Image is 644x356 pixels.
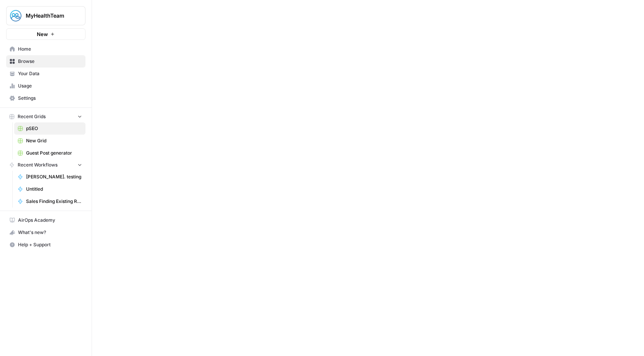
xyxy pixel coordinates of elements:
[6,239,85,251] button: Help + Support
[26,150,82,157] span: Guest Post generator
[14,122,85,135] a: pSEO
[6,80,85,92] a: Usage
[6,28,85,40] button: New
[6,159,85,171] button: Recent Workflows
[6,55,85,68] a: Browse
[14,183,85,195] a: Untitled
[26,186,82,193] span: Untitled
[14,171,85,183] a: [PERSON_NAME]. testing
[14,195,85,208] a: Sales Finding Existing Relevant Content
[6,92,85,104] a: Settings
[6,226,85,239] button: What's new?
[6,214,85,226] a: AirOps Academy
[6,111,85,122] button: Recent Grids
[18,113,46,120] span: Recent Grids
[18,217,82,224] span: AirOps Academy
[26,137,82,144] span: New Grid
[9,9,23,23] img: MyHealthTeam Logo
[18,46,82,53] span: Home
[6,43,85,55] a: Home
[14,147,85,159] a: Guest Post generator
[18,58,82,65] span: Browse
[18,82,82,89] span: Usage
[26,173,82,180] span: [PERSON_NAME]. testing
[6,68,85,80] a: Your Data
[18,95,82,102] span: Settings
[6,6,85,25] button: Workspace: MyHealthTeam
[14,135,85,147] a: New Grid
[18,70,82,77] span: Your Data
[26,12,72,20] span: MyHealthTeam
[18,241,82,248] span: Help + Support
[18,162,58,168] span: Recent Workflows
[7,227,85,238] div: What's new?
[26,125,82,132] span: pSEO
[26,198,82,205] span: Sales Finding Existing Relevant Content
[37,30,48,38] span: New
